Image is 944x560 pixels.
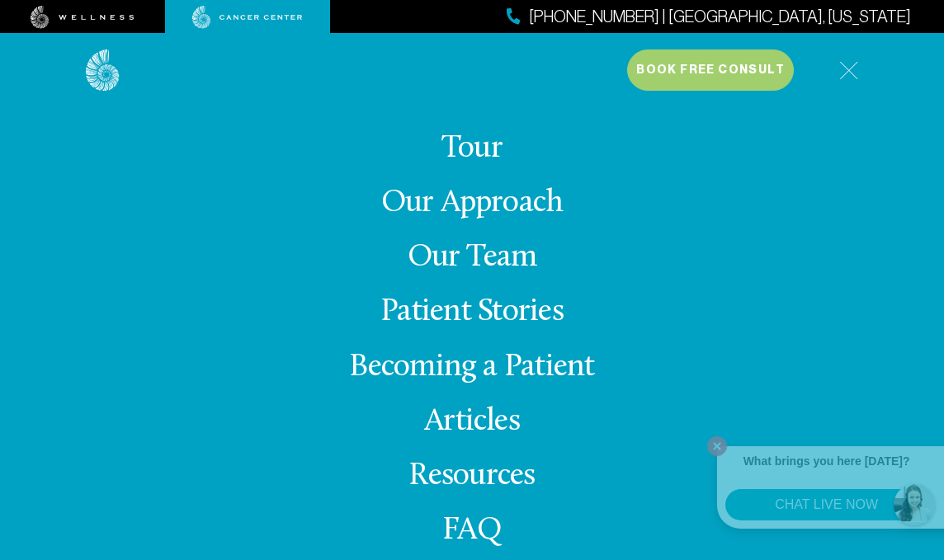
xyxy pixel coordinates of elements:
[529,5,911,29] span: [PHONE_NUMBER] | [GEOGRAPHIC_DATA], [US_STATE]
[349,351,594,384] a: Becoming a Patient
[31,6,135,29] img: wellness
[86,49,120,92] img: logo
[507,5,911,29] a: [PHONE_NUMBER] | [GEOGRAPHIC_DATA], [US_STATE]
[408,460,535,492] a: Resources
[408,242,537,274] a: Our Team
[192,6,303,29] img: cancer center
[413,78,531,111] a: About Us
[839,61,858,80] img: icon-hamburger
[380,296,564,328] a: Patient Stories
[381,187,564,219] a: Our Approach
[441,133,503,165] a: Tour
[424,406,520,438] a: Articles
[442,515,502,547] a: FAQ
[627,49,794,91] button: Book Free Consult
